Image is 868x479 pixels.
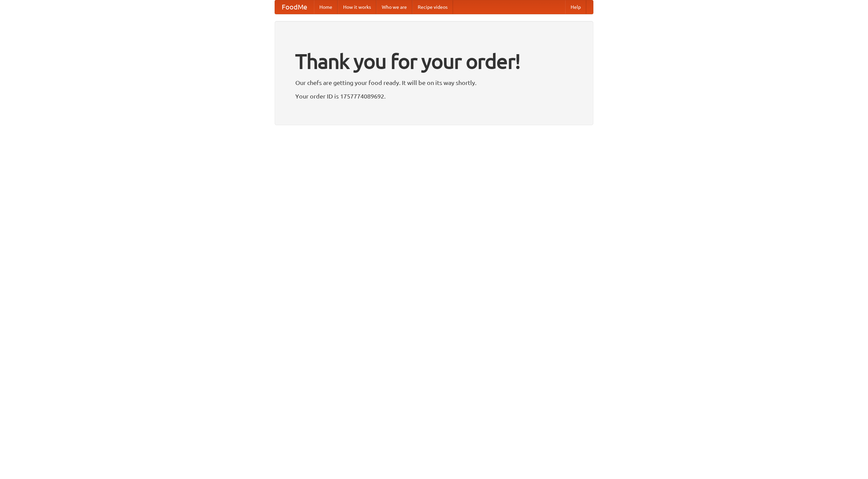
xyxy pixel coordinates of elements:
h1: Thank you for your order! [295,45,573,78]
a: Who we are [376,0,412,14]
p: Your order ID is 1757774089692. [295,91,573,101]
a: How it works [338,0,376,14]
a: Home [314,0,338,14]
a: Help [565,0,586,14]
p: Our chefs are getting your food ready. It will be on its way shortly. [295,78,573,88]
a: FoodMe [275,0,314,14]
a: Recipe videos [412,0,453,14]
